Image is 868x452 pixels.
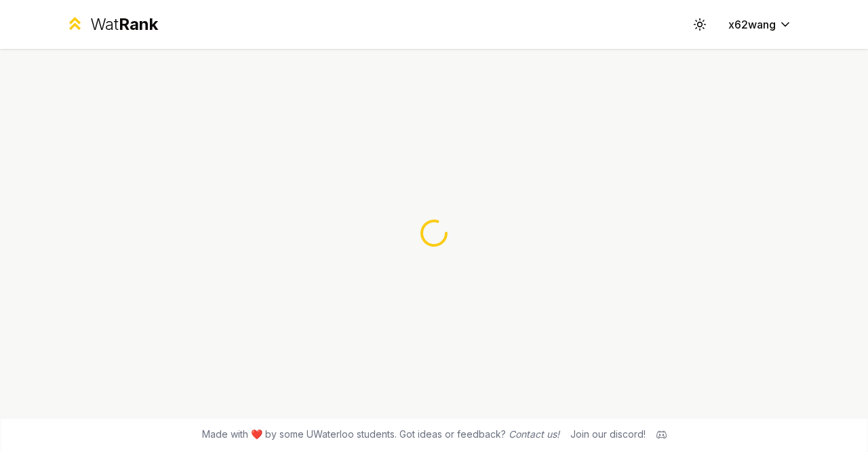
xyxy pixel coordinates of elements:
span: x62wang [728,16,776,33]
div: Wat [90,14,158,35]
a: WatRank [65,14,158,35]
div: Join our discord! [570,428,646,441]
button: x62wang [717,12,803,37]
a: Contact us! [509,428,559,440]
span: Made with ❤️ by some UWaterloo students. Got ideas or feedback? [202,428,559,441]
span: Rank [119,14,158,34]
